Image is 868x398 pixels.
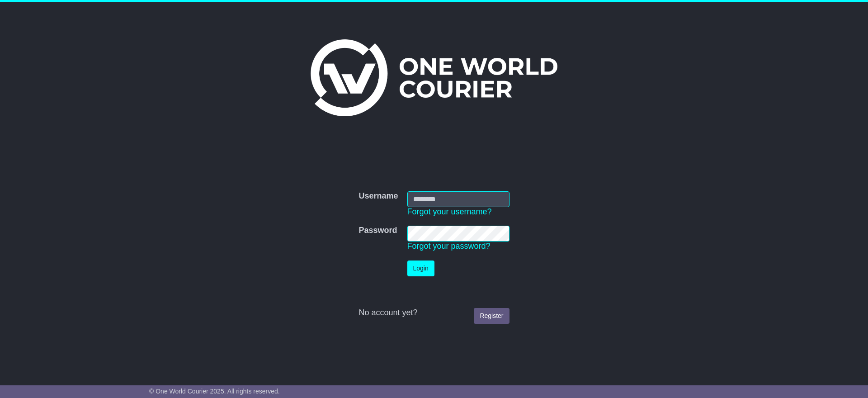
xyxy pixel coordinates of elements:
label: Password [359,226,397,236]
span: © One World Courier 2025. All rights reserved. [149,388,280,395]
a: Forgot your password? [407,242,491,251]
img: One World [311,39,557,116]
div: No account yet? [359,308,509,318]
a: Forgot your username? [407,207,492,216]
a: Register [474,308,509,324]
label: Username [359,191,398,201]
button: Login [407,261,434,276]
